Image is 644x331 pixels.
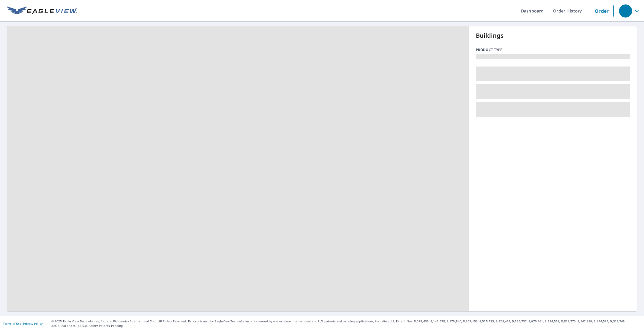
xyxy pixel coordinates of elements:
a: Terms of Use [3,322,21,326]
img: EV Logo [7,7,77,15]
a: Privacy Policy [23,322,42,326]
p: Product type [476,47,630,53]
p: © 2025 Eagle View Technologies, Inc. and Pictometry International Corp. All Rights Reserved. Repo... [51,319,641,328]
p: Buildings [476,31,630,40]
p: | [3,322,42,325]
a: Order [590,5,614,17]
